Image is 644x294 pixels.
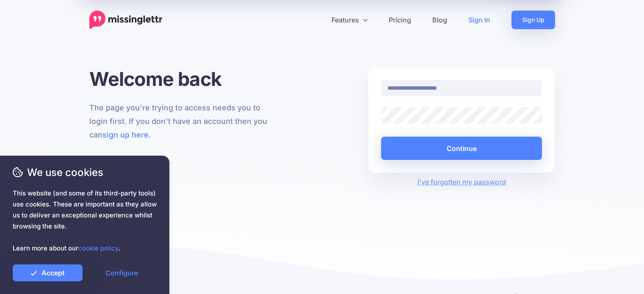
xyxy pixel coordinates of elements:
[378,11,422,29] a: Pricing
[381,137,542,160] button: Continue
[511,11,555,29] a: Sign Up
[89,101,276,142] p: The page you're trying to access needs you to login first. If you don't have an account then you ...
[87,264,157,281] a: Configure
[102,130,149,139] a: sign up here
[422,11,458,29] a: Blog
[13,188,157,254] span: This website (and some of its third-party tools) use cookies. These are important as they allow u...
[89,67,276,91] h1: Welcome back
[78,244,119,252] a: cookie policy
[321,11,378,29] a: Features
[13,165,157,180] span: We use cookies
[458,11,501,29] a: Sign In
[417,178,506,186] a: I've forgotten my password
[13,264,83,281] a: Accept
